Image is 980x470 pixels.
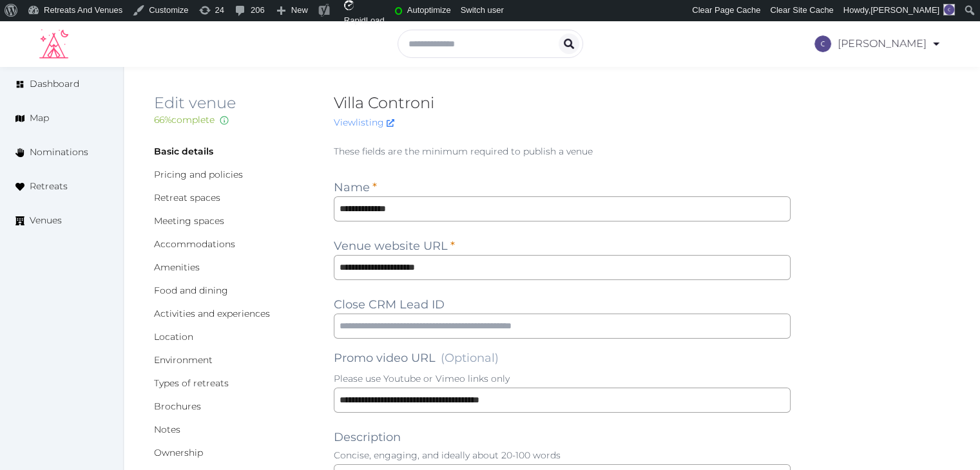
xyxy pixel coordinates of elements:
a: Activities and experiences [154,308,270,319]
a: Viewlisting [334,117,394,128]
p: Please use Youtube or Vimeo links only [334,372,791,385]
h2: Villa Controni [334,93,791,113]
span: 66 % complete [154,114,215,126]
label: Close CRM Lead ID [334,296,445,314]
a: Food and dining [154,285,228,296]
p: These fields are the minimum required to publish a venue [334,145,791,158]
label: Promo video URL [334,349,499,367]
span: Nominations [30,146,88,159]
a: Location [154,331,193,343]
a: Environment [154,354,213,366]
span: Clear Page Cache [692,5,760,15]
a: Notes [154,424,180,435]
span: [PERSON_NAME] [870,5,939,15]
a: Types of retreats [154,377,229,389]
span: Retreats [30,180,68,193]
span: (Optional) [441,351,499,365]
a: Pricing and policies [154,169,243,180]
a: Ownership [154,447,203,458]
span: Clear Site Cache [770,5,833,15]
a: Amenities [154,261,200,273]
label: Name [334,178,377,196]
a: Basic details [154,146,213,157]
a: Brochures [154,400,201,412]
a: Retreat spaces [154,192,220,203]
h2: Edit venue [154,93,313,113]
span: Map [30,111,49,125]
p: Concise, engaging, and ideally about 20-100 words [334,449,791,462]
span: Venues [30,214,62,227]
a: [PERSON_NAME] [814,26,941,62]
a: Meeting spaces [154,215,224,227]
label: Venue website URL [334,237,455,255]
span: Dashboard [30,77,79,91]
a: Accommodations [154,238,235,250]
label: Description [334,428,401,446]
